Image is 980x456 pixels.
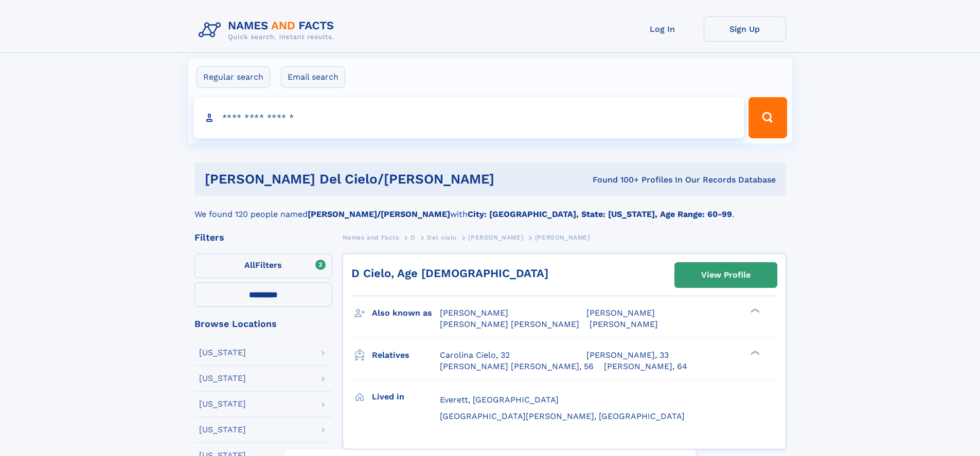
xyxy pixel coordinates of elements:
label: Filters [194,253,332,278]
span: [PERSON_NAME] [590,319,658,329]
span: [PERSON_NAME] [440,308,508,318]
img: Logo Names and Facts [194,16,343,44]
div: Filters [194,233,332,242]
label: Email search [281,66,345,88]
a: View Profile [675,263,777,287]
div: [US_STATE] [199,349,246,357]
span: [PERSON_NAME] [PERSON_NAME] [440,319,579,329]
div: [US_STATE] [199,426,246,434]
div: ❯ [748,349,760,356]
div: We found 120 people named with . [194,196,786,221]
h3: Lived in [372,388,440,406]
div: View Profile [701,263,751,287]
a: Log In [621,16,704,42]
h3: Also known as [372,304,440,322]
h1: [PERSON_NAME] del cielo/[PERSON_NAME] [205,173,544,186]
button: Search Button [749,97,787,138]
a: [PERSON_NAME], 64 [604,361,687,372]
a: Names and Facts [343,231,399,244]
a: D [411,231,416,244]
b: City: [GEOGRAPHIC_DATA], State: [US_STATE], Age Range: 60-99 [468,209,732,219]
label: Regular search [197,66,270,88]
span: [PERSON_NAME] [586,308,655,318]
h3: Relatives [372,346,440,364]
span: Everett, [GEOGRAPHIC_DATA] [440,395,559,405]
span: [PERSON_NAME] [535,234,590,241]
div: Browse Locations [194,319,332,329]
span: D [411,234,416,241]
a: [PERSON_NAME], 33 [586,350,669,361]
a: [PERSON_NAME] [PERSON_NAME], 56 [440,361,594,372]
a: D Cielo, Age [DEMOGRAPHIC_DATA] [351,267,548,280]
div: [US_STATE] [199,374,246,382]
a: Sign Up [704,16,786,42]
b: [PERSON_NAME]/[PERSON_NAME] [308,209,450,219]
span: All [244,260,255,270]
a: Carolina Cielo, 32 [440,350,510,361]
span: [GEOGRAPHIC_DATA][PERSON_NAME], [GEOGRAPHIC_DATA] [440,411,685,421]
div: [US_STATE] [199,400,246,408]
a: [PERSON_NAME] [468,231,523,244]
span: Del cielo [427,234,456,241]
span: [PERSON_NAME] [468,234,523,241]
div: ❯ [748,307,760,314]
div: Found 100+ Profiles In Our Records Database [543,174,776,186]
a: Del cielo [427,231,456,244]
input: search input [193,97,744,138]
